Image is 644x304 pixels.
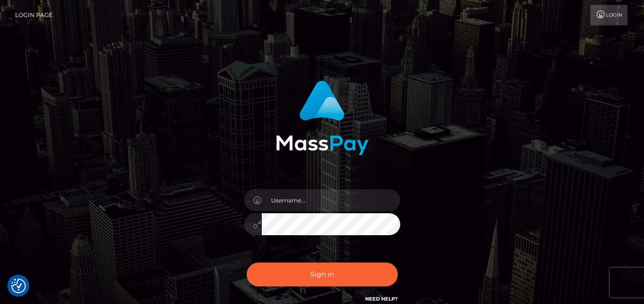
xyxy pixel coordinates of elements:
[15,5,53,25] a: Login Page
[11,279,26,293] img: Revisit consent button
[590,5,627,25] a: Login
[276,81,369,155] img: MassPay Login
[365,296,398,302] a: Need Help?
[11,279,26,293] button: Consent Preferences
[262,189,400,211] input: Username...
[247,263,398,286] button: Sign in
